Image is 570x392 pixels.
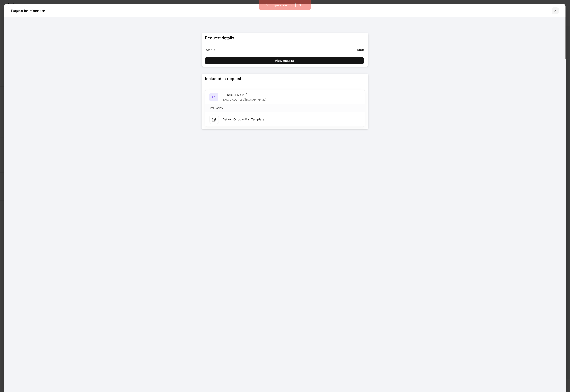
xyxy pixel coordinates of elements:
[209,106,223,110] div: Firm Forms
[205,57,364,64] button: View request
[299,3,305,7] div: Blur
[205,35,234,41] div: Request details
[222,93,266,97] div: [PERSON_NAME]
[266,3,292,7] div: Exit Impersonation
[205,76,241,81] div: Included in request
[222,97,266,101] div: [EMAIL_ADDRESS][DOMAIN_NAME]
[275,58,294,63] div: View request
[357,48,364,52] p: Draft
[11,9,45,13] h5: Request for information
[212,95,216,99] h5: ab
[222,117,264,122] div: Default Onboarding Template
[206,48,284,52] p: Status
